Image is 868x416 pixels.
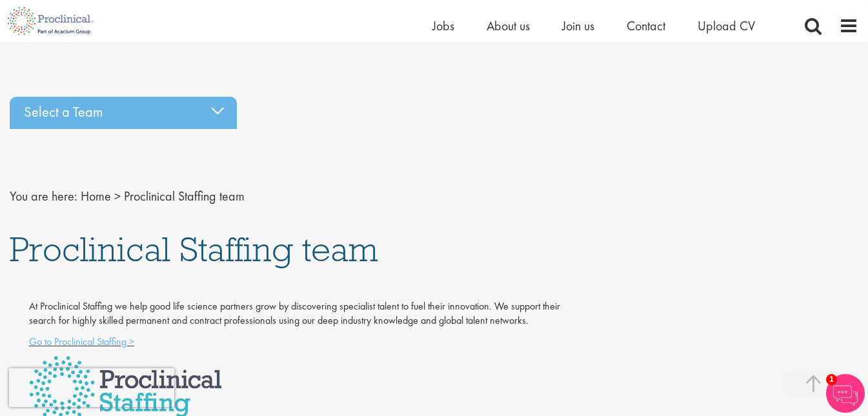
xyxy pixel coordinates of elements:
[29,299,563,329] p: At Proclinical Staffing we help good life science partners grow by discovering specialist talent ...
[627,17,665,34] a: Contact
[10,97,237,129] div: Select a Team
[124,188,245,204] span: Proclinical Staffing team
[432,17,454,34] a: Jobs
[10,188,77,204] span: You are here:
[29,335,134,348] a: Go to Proclinical Staffing >
[9,368,174,407] iframe: reCAPTCHA
[81,188,111,204] a: breadcrumb link
[826,374,837,385] span: 1
[114,188,121,204] span: >
[10,227,378,271] span: Proclinical Staffing team
[698,17,755,34] a: Upload CV
[487,17,530,34] a: About us
[826,374,865,413] img: Chatbot
[562,17,594,34] a: Join us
